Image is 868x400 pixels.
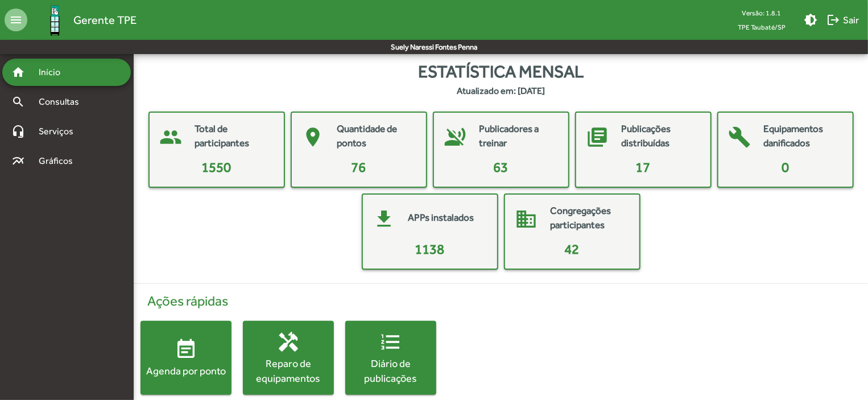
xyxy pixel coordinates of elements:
mat-icon: multiline_chart [11,154,25,168]
a: Gerente TPE [27,2,137,39]
mat-icon: library_books [581,120,615,154]
button: Reparo de equipamentos [243,321,334,395]
span: Estatística mensal [418,59,584,84]
mat-icon: home [11,65,25,79]
mat-card-title: Total de participantes [195,122,272,151]
span: 42 [565,241,580,257]
mat-icon: build [723,120,757,154]
div: Agenda por ponto [140,364,232,378]
mat-card-title: Congregações participantes [551,204,628,233]
span: Serviços [32,125,89,138]
mat-card-title: Equipamentos danificados [764,122,841,151]
span: Sair [826,10,859,30]
span: Gráficos [32,154,88,168]
mat-icon: handyman [277,331,300,353]
span: 76 [352,159,366,175]
span: TPE Taubaté/SP [729,20,795,34]
mat-icon: domain [510,202,544,236]
span: Gerente TPE [73,11,137,29]
mat-icon: search [11,95,25,109]
h4: Ações rápidas [140,293,861,310]
span: 0 [782,159,789,175]
div: Reparo de equipamentos [243,356,334,385]
span: 17 [636,159,651,175]
button: Sair [822,10,863,30]
div: Diário de publicações [345,356,436,385]
img: Logo [36,2,73,39]
mat-icon: menu [5,9,27,31]
span: 1550 [202,159,232,175]
mat-icon: place [296,120,330,154]
mat-card-title: APPs instalados [408,211,474,225]
mat-icon: voice_over_off [439,120,473,154]
mat-icon: get_app [367,202,402,236]
mat-icon: format_list_numbered [379,331,402,353]
mat-icon: headset_mic [11,125,25,138]
mat-icon: brightness_medium [804,13,817,27]
mat-icon: event_note [175,338,197,361]
mat-card-title: Publicações distribuídas [622,122,699,151]
mat-card-title: Quantidade de pontos [337,122,415,151]
mat-icon: people [154,120,188,154]
span: Início [32,65,77,79]
strong: Atualizado em: [DATE] [457,84,545,98]
mat-card-title: Publicadores a treinar [480,122,557,151]
span: 1138 [415,241,445,257]
div: Versão: 1.8.1 [729,6,795,20]
mat-icon: logout [826,13,840,27]
span: 63 [494,159,509,175]
span: Consultas [32,95,94,109]
button: Diário de publicações [345,321,436,395]
button: Agenda por ponto [140,321,232,395]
